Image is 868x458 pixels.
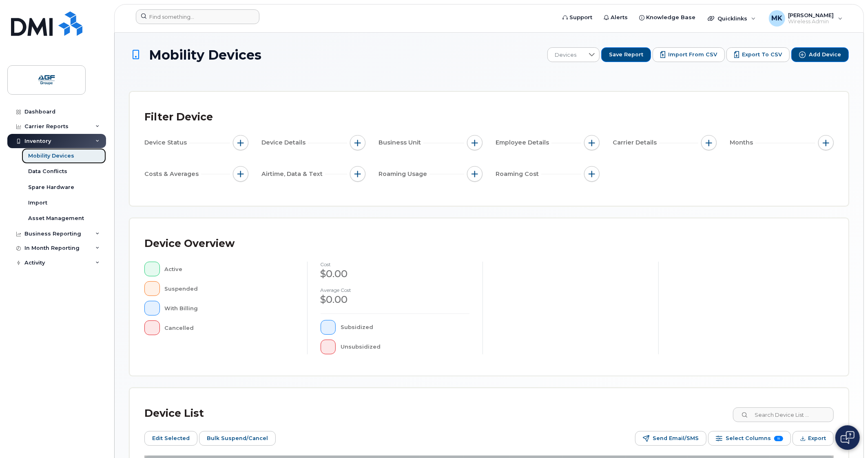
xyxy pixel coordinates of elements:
div: Filter Device [144,107,213,128]
h4: cost [321,262,470,267]
div: Device Overview [144,233,235,254]
div: Cancelled [165,320,294,335]
button: Send Email/SMS [635,431,706,446]
div: Active [165,262,294,276]
span: Add Device [809,51,841,58]
div: Suspended [165,281,294,296]
img: Open chat [841,431,855,444]
button: Add Device [791,47,849,62]
span: Bulk Suspend/Cancel [207,432,268,445]
span: Device Status [144,138,189,147]
div: Device List [144,403,204,424]
span: Import from CSV [668,51,717,58]
button: Save Report [601,47,651,62]
span: 11 [774,436,783,441]
button: Edit Selected [144,431,197,446]
input: Search Device List ... [733,407,834,422]
span: Devices [548,48,584,62]
span: Carrier Details [613,138,659,147]
span: Export to CSV [742,51,782,58]
span: Mobility Devices [149,48,261,62]
span: Airtime, Data & Text [261,170,325,178]
button: Select Columns 11 [708,431,791,446]
span: Device Details [261,138,308,147]
button: Export to CSV [726,47,790,62]
span: Edit Selected [152,432,190,445]
span: Business Unit [379,138,423,147]
span: Months [730,138,755,147]
span: Roaming Usage [379,170,430,178]
span: Export [808,432,826,445]
div: Unsubsidized [341,340,469,354]
button: Import from CSV [653,47,725,62]
span: Select Columns [726,432,771,445]
div: $0.00 [321,267,470,281]
button: Bulk Suspend/Cancel [199,431,276,446]
div: With Billing [165,301,294,316]
span: Send Email/SMS [653,432,699,445]
span: Employee Details [496,138,551,147]
div: Subsidized [341,320,469,335]
span: Roaming Cost [496,170,541,178]
div: $0.00 [321,293,470,307]
span: Costs & Averages [144,170,201,178]
h4: Average cost [321,287,470,293]
button: Export [793,431,834,446]
span: Save Report [609,51,643,58]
